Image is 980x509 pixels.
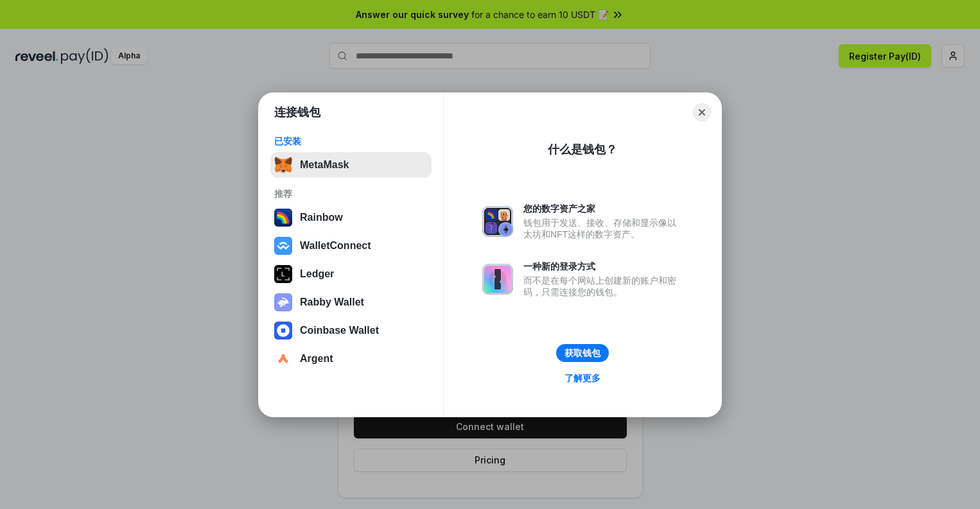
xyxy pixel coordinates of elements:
div: 钱包用于发送、接收、存储和显示像以太坊和NFT这样的数字资产。 [523,217,683,240]
img: svg+xml,%3Csvg%20width%3D%2228%22%20height%3D%2228%22%20viewBox%3D%220%200%2028%2028%22%20fill%3D... [274,350,292,368]
div: Rainbow [300,212,343,223]
img: svg+xml,%3Csvg%20xmlns%3D%22http%3A%2F%2Fwww.w3.org%2F2000%2Fsvg%22%20fill%3D%22none%22%20viewBox... [482,206,513,237]
div: Ledger [300,268,334,280]
div: Argent [300,353,333,365]
button: MetaMask [270,152,432,178]
button: WalletConnect [270,233,432,259]
div: Coinbase Wallet [300,325,379,336]
img: svg+xml,%3Csvg%20width%3D%2228%22%20height%3D%2228%22%20viewBox%3D%220%200%2028%2028%22%20fill%3D... [274,322,292,340]
img: svg+xml,%3Csvg%20xmlns%3D%22http%3A%2F%2Fwww.w3.org%2F2000%2Fsvg%22%20width%3D%2228%22%20height%3... [274,265,292,283]
h1: 连接钱包 [274,105,320,120]
img: svg+xml,%3Csvg%20width%3D%2228%22%20height%3D%2228%22%20viewBox%3D%220%200%2028%2028%22%20fill%3D... [274,237,292,255]
div: 什么是钱包？ [548,142,617,157]
div: 而不是在每个网站上创建新的账户和密码，只需连接您的钱包。 [523,275,683,298]
button: Rabby Wallet [270,289,432,315]
div: 推荐 [274,188,428,200]
div: 获取钱包 [564,347,600,359]
div: 了解更多 [564,372,600,384]
img: svg+xml,%3Csvg%20xmlns%3D%22http%3A%2F%2Fwww.w3.org%2F2000%2Fsvg%22%20fill%3D%22none%22%20viewBox... [274,293,292,311]
button: Coinbase Wallet [270,318,432,343]
div: 一种新的登录方式 [523,261,683,272]
button: Close [693,103,711,121]
button: 获取钱包 [556,344,609,362]
img: svg+xml,%3Csvg%20fill%3D%22none%22%20height%3D%2233%22%20viewBox%3D%220%200%2035%2033%22%20width%... [274,156,292,174]
div: WalletConnect [300,240,371,252]
button: Ledger [270,261,432,287]
img: svg+xml,%3Csvg%20xmlns%3D%22http%3A%2F%2Fwww.w3.org%2F2000%2Fsvg%22%20fill%3D%22none%22%20viewBox... [482,264,513,295]
img: svg+xml,%3Csvg%20width%3D%22120%22%20height%3D%22120%22%20viewBox%3D%220%200%20120%20120%22%20fil... [274,209,292,227]
div: MetaMask [300,159,349,171]
div: 您的数字资产之家 [523,203,683,214]
button: Rainbow [270,205,432,230]
button: Argent [270,346,432,372]
a: 了解更多 [557,370,608,386]
div: Rabby Wallet [300,297,364,308]
div: 已安装 [274,135,428,147]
